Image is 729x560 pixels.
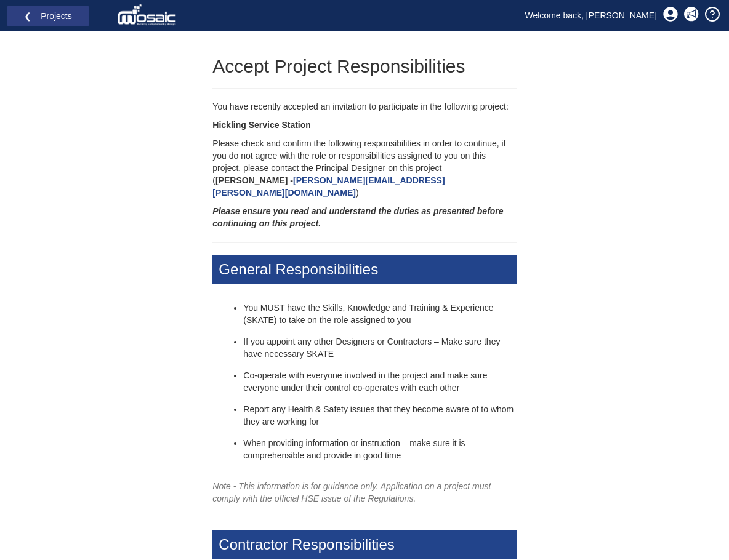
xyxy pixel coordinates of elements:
[212,56,516,76] h2: Accept Project Responsibilities
[516,6,666,25] a: Welcome back, [PERSON_NAME]
[243,302,516,327] li: You MUST have the Skills, Knowledge and Training & Experience (SKATE) to take on the role assigne...
[212,101,516,113] p: You have recently accepted an invitation to participate in the following project:
[212,120,311,130] b: Hickling Service Station
[212,175,445,198] b: [PERSON_NAME] -
[212,138,516,199] p: Please check and confirm the following responsibilities in order to continue, if you do not agree...
[212,481,491,503] i: Note - This information is for guidance only. Application on a project must comply with the offic...
[212,530,516,559] h3: Contractor Responsibilities
[212,206,503,228] i: Please ensure you read and understand the duties as presented before continuing on this project.
[15,8,81,24] a: ❮ Projects
[243,336,516,361] li: If you appoint any other Designers or Contractors – Make sure they have necessary SKATE
[117,3,179,28] img: logo_white.png
[212,255,516,284] h3: General Responsibilities
[243,438,516,462] li: When providing information or instruction – make sure it is comprehensible and provide in good time
[243,404,516,428] li: Report any Health & Safety issues that they become aware of to whom they are working for
[212,175,445,198] a: [PERSON_NAME][EMAIL_ADDRESS][PERSON_NAME][DOMAIN_NAME]
[243,370,516,394] li: Co-operate with everyone involved in the project and make sure everyone under their control co-op...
